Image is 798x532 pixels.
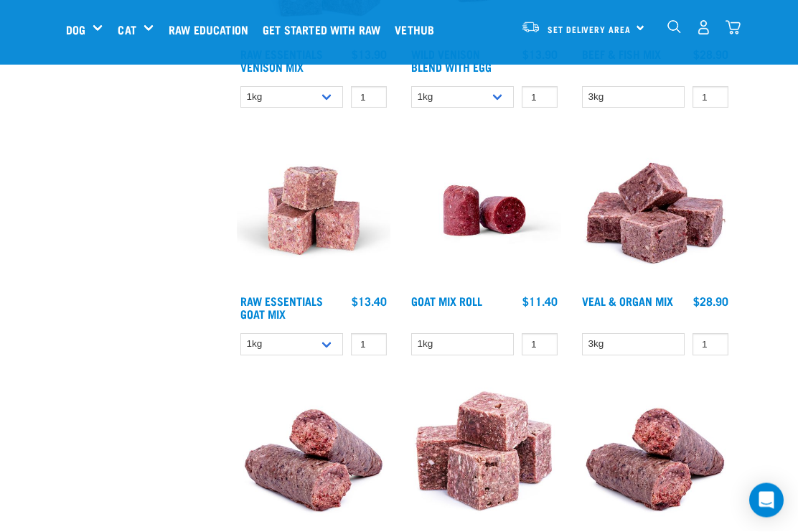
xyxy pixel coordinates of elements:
[521,21,540,34] img: van-moving.png
[522,334,558,356] input: 1
[408,134,561,288] img: Raw Essentials Chicken Lamb Beef Bulk Minced Raw Dog Food Roll Unwrapped
[411,51,492,70] a: Wild Venison Blend with Egg
[165,1,259,58] a: Raw Education
[391,1,445,58] a: Vethub
[749,483,784,518] div: Open Intercom Messenger
[118,21,136,38] a: Cat
[522,295,558,308] div: $11.40
[411,298,482,304] a: Goat Mix Roll
[667,20,681,34] img: home-icon-1@2x.png
[522,87,558,109] input: 1
[351,87,387,109] input: 1
[578,134,732,288] img: 1158 Veal Organ Mix 01
[240,51,323,70] a: Raw Essentials Venison Mix
[696,20,711,35] img: user.png
[237,134,390,288] img: Goat M Ix 38448
[693,87,728,109] input: 1
[352,295,387,308] div: $13.40
[259,1,391,58] a: Get started with Raw
[582,298,673,304] a: Veal & Organ Mix
[693,295,728,308] div: $28.90
[351,334,387,356] input: 1
[726,20,741,35] img: home-icon@2x.png
[693,334,728,356] input: 1
[240,298,323,317] a: Raw Essentials Goat Mix
[66,21,85,38] a: Dog
[548,27,631,32] span: Set Delivery Area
